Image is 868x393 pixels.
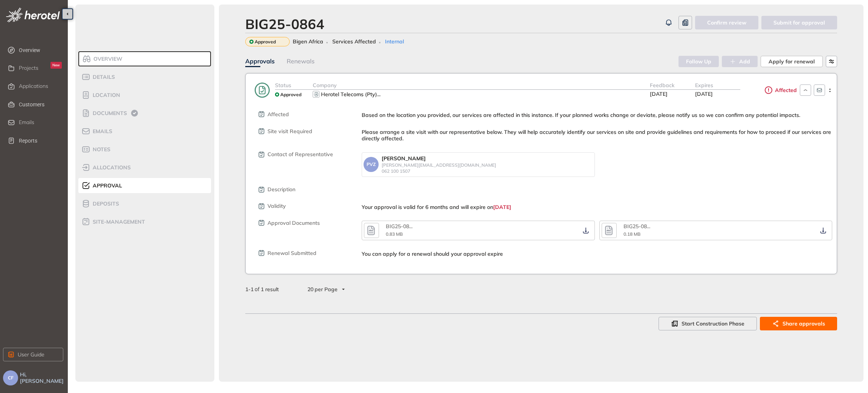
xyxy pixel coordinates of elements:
span: Overview [91,56,122,62]
span: Bigen Africa [293,38,323,45]
span: Hi, [PERSON_NAME] [20,372,65,384]
button: PVZ [364,157,379,172]
span: Projects [19,65,38,71]
div: Approvals [245,57,275,66]
span: Location [90,92,120,98]
span: [DATE] [493,204,511,210]
span: Applications [19,83,48,89]
span: Approved [280,92,301,97]
span: Deposits [90,201,119,207]
span: Share approvals [782,319,825,328]
span: Emails [19,119,34,126]
span: Feedback [650,82,674,89]
span: Internal [385,38,404,45]
span: Affected [267,111,289,118]
span: Start Construction Phase [682,319,744,328]
span: allocations [90,164,131,171]
span: [DATE] [695,91,713,97]
span: BIG25-08 [623,223,647,230]
div: of [233,285,291,293]
span: PVZ [367,162,376,167]
button: Apply for renewal [761,56,823,67]
div: Renewals [287,57,315,66]
span: Reports [19,133,62,148]
div: BIG25-0864--map.pdf.pdf [623,223,654,230]
span: 0.18 MB [623,231,640,237]
span: Services Affected [332,38,376,45]
span: BIG25-08 [386,223,409,230]
span: User Guide [18,350,44,359]
div: New [50,62,62,69]
span: Affected [773,87,797,94]
span: CF [8,375,14,381]
span: Details [90,74,115,80]
span: site-management [90,219,145,225]
span: Herotel Telecoms (Pty) [321,91,377,98]
span: Contact of Representative [267,151,333,158]
button: Herotel Telecoms (Pty) Ltd [320,90,382,99]
span: Overview [19,43,62,58]
span: Approval Documents [267,220,320,226]
div: Based on the location you provided, our services are affected in this instance. If your planned w... [362,112,832,118]
button: Share approvals [760,317,837,330]
div: BIG25-0864 [245,16,324,32]
span: Renewal Submitted [267,250,316,256]
span: Documents [90,110,127,117]
span: Your approval is valid for 6 months and will expire on [362,204,493,210]
span: 1 result [261,286,279,293]
span: Validity [267,203,286,209]
div: BIG25-0864--letter.pdf [386,223,416,230]
span: Company [313,82,337,89]
span: Emails [90,128,112,135]
div: 062 100 1507 [382,169,496,174]
span: [PERSON_NAME] [382,155,426,162]
div: You can apply for a renewal should your approval expire [362,251,832,257]
div: [PERSON_NAME][EMAIL_ADDRESS][DOMAIN_NAME] [382,163,496,168]
span: ... [409,223,413,230]
strong: 1 - 1 [245,286,254,293]
div: Herotel Telecoms (Pty) Ltd [321,91,381,98]
button: CF [3,370,18,385]
span: Apply for renewal [769,57,815,66]
button: Start Construction Phase [659,317,757,330]
span: Expires [695,82,713,89]
span: Customers [19,97,62,112]
span: ... [377,91,381,98]
span: Approval [90,183,122,189]
button: User Guide [3,348,63,361]
span: Description [267,186,295,193]
span: 0.83 MB [386,231,403,237]
img: logo [6,8,60,22]
span: Status [275,82,291,89]
span: Approved [255,39,276,45]
span: Notes [90,146,110,153]
span: Site visit Required [267,128,312,135]
div: Please arrange a site visit with our representative below. They will help accurately identify our... [362,129,832,142]
span: ... [647,223,650,230]
span: [DATE] [650,91,668,97]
